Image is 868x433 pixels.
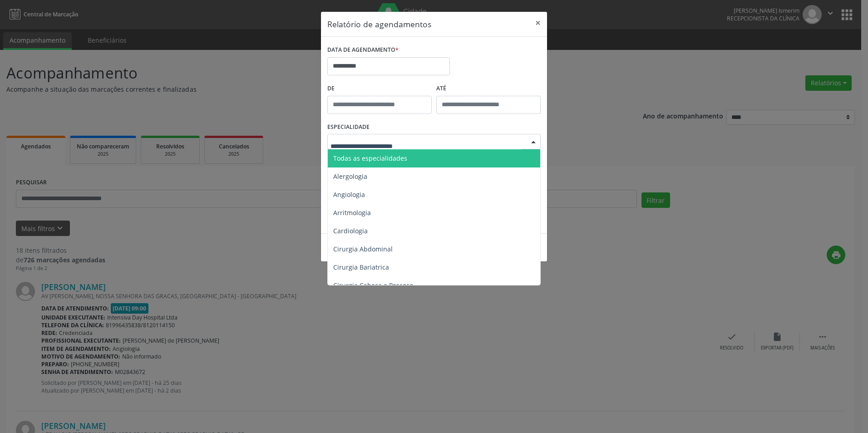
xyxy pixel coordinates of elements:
[333,172,367,181] span: Alergologia
[529,12,547,34] button: Close
[333,226,368,235] span: Cardiologia
[333,208,371,217] span: Arritmologia
[327,82,432,96] label: De
[333,263,389,271] span: Cirurgia Bariatrica
[333,154,407,162] span: Todas as especialidades
[333,245,393,253] span: Cirurgia Abdominal
[436,82,541,96] label: ATÉ
[333,190,365,199] span: Angiologia
[327,120,370,134] label: ESPECIALIDADE
[327,18,431,30] h5: Relatório de agendamentos
[327,43,399,57] label: DATA DE AGENDAMENTO
[333,281,413,290] span: Cirurgia Cabeça e Pescoço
